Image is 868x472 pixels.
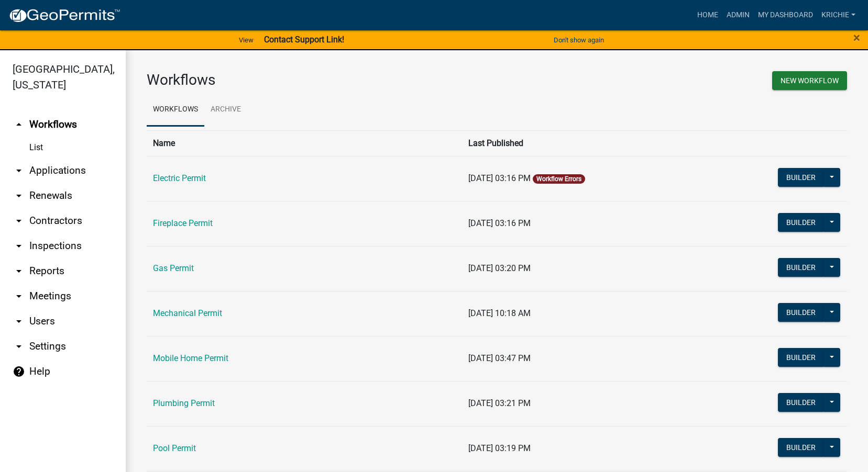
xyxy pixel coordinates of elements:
[13,265,25,277] i: arrow_drop_down
[468,443,531,453] span: [DATE] 03:19 PM
[147,130,462,156] th: Name
[722,5,754,25] a: Admin
[468,308,531,318] span: [DATE] 10:18 AM
[778,303,824,322] button: Builder
[468,263,531,273] span: [DATE] 03:20 PM
[153,263,194,273] a: Gas Permit
[778,438,824,457] button: Builder
[235,31,258,49] a: View
[13,365,25,378] i: help
[13,215,25,227] i: arrow_drop_down
[153,218,213,228] a: Fireplace Permit
[147,93,204,127] a: Workflows
[778,348,824,367] button: Builder
[468,218,531,228] span: [DATE] 03:16 PM
[13,290,25,302] i: arrow_drop_down
[153,173,206,183] a: Electric Permit
[13,240,25,252] i: arrow_drop_down
[264,35,344,44] strong: Contact Support Link!
[778,168,824,187] button: Builder
[468,353,531,363] span: [DATE] 03:47 PM
[778,258,824,277] button: Builder
[468,398,531,408] span: [DATE] 03:21 PM
[550,31,608,49] button: Don't show again
[853,31,860,44] button: Close
[153,398,215,408] a: Plumbing Permit
[153,353,228,363] a: Mobile Home Permit
[772,71,847,90] button: New Workflow
[754,5,817,25] a: My Dashboard
[147,71,489,89] h3: Workflows
[13,164,25,177] i: arrow_drop_down
[13,189,25,202] i: arrow_drop_down
[153,308,222,318] a: Mechanical Permit
[468,173,531,183] span: [DATE] 03:16 PM
[13,315,25,328] i: arrow_drop_down
[13,118,25,131] i: arrow_drop_up
[204,93,247,127] a: Archive
[13,340,25,353] i: arrow_drop_down
[153,443,196,453] a: Pool Permit
[462,130,705,156] th: Last Published
[817,5,860,25] a: krichie
[778,213,824,232] button: Builder
[778,393,824,412] button: Builder
[693,5,722,25] a: Home
[536,175,581,183] a: Workflow Errors
[853,30,860,45] span: ×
